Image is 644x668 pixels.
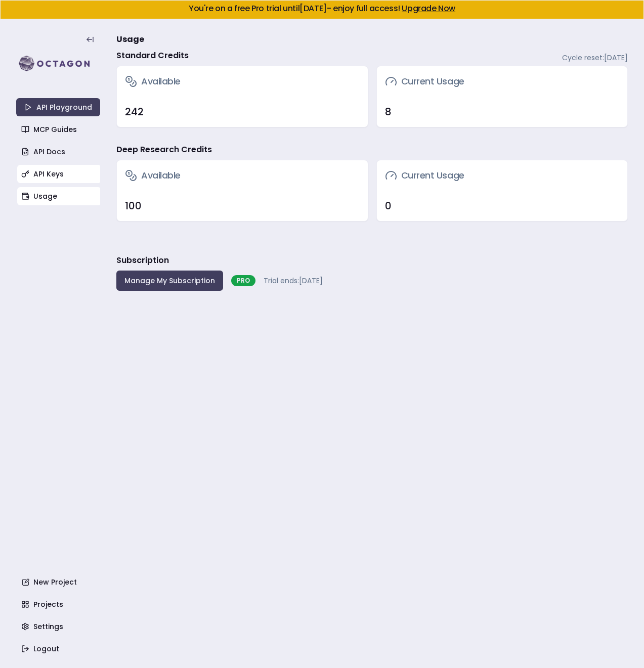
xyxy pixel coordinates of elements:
a: New Project [17,573,101,591]
div: 8 [385,105,620,119]
div: PRO [231,275,255,286]
a: Logout [17,640,101,658]
h5: You're on a free Pro trial until [DATE] - enjoy full access! [9,5,635,13]
h3: Subscription [116,254,169,266]
h3: Available [125,168,181,183]
a: API Playground [16,98,100,116]
button: Manage My Subscription [116,271,223,291]
a: Usage [17,187,101,205]
a: Projects [17,595,101,613]
a: Upgrade Now [402,3,455,14]
a: Settings [17,617,101,636]
div: 242 [125,105,360,119]
a: MCP Guides [17,120,101,139]
h3: Available [125,74,181,88]
span: Trial ends: [DATE] [264,276,323,286]
h4: Deep Research Credits [116,144,212,156]
span: Cycle reset: [DATE] [562,53,628,63]
h3: Current Usage [385,74,464,88]
div: 100 [125,199,360,213]
h3: Current Usage [385,168,464,183]
img: logo-rect-yK7x_WSZ.svg [16,54,100,74]
div: 0 [385,199,620,213]
a: API Docs [17,143,101,161]
span: Usage [116,33,144,46]
a: API Keys [17,165,101,183]
h4: Standard Credits [116,50,189,62]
